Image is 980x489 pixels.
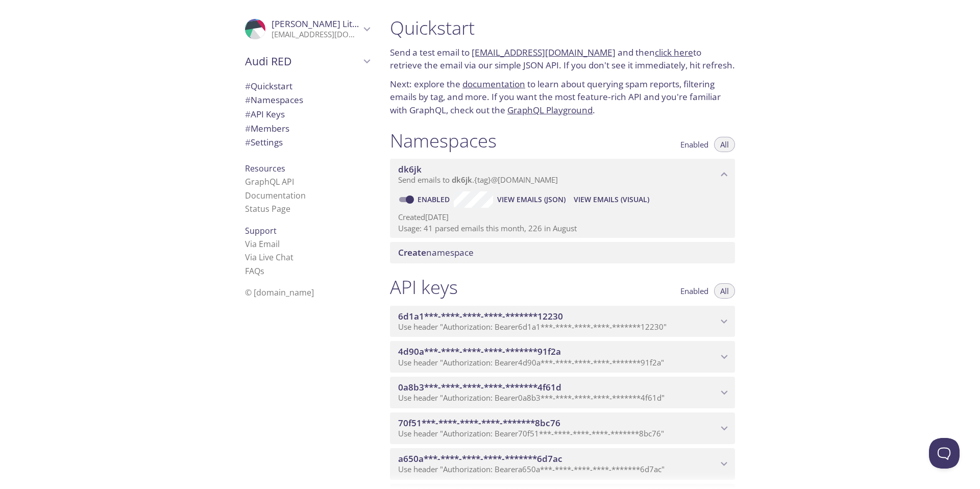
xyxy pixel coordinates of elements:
[245,176,294,187] a: GraphQL API
[390,242,735,263] div: Create namespace
[390,78,735,117] p: Next: explore the to learn about querying spam reports, filtering emails by tag, and more. If you...
[398,212,727,223] p: Created [DATE]
[245,136,283,148] span: Settings
[245,136,251,148] span: #
[507,104,593,116] a: GraphQL Playground
[398,223,727,234] p: Usage: 41 parsed emails this month, 226 in August
[390,16,735,39] h1: Quickstart
[245,225,277,236] span: Support
[245,287,314,298] span: © [DOMAIN_NAME]
[245,108,251,120] span: #
[237,48,378,75] div: Audi RED
[452,175,472,185] span: dk6jk
[237,79,378,93] div: Quickstart
[462,78,525,90] a: documentation
[237,12,378,46] div: Corey Little
[245,163,285,174] span: Resources
[398,247,426,258] span: Create
[655,46,693,58] a: click here
[390,46,735,72] p: Send a test email to and then to retrieve the email via our simple JSON API. If you don't see it ...
[245,190,306,201] a: Documentation
[237,121,378,136] div: Members
[714,137,735,152] button: All
[416,194,454,204] a: Enabled
[237,107,378,121] div: API Keys
[390,159,735,190] div: dk6jk namespace
[674,137,715,152] button: Enabled
[245,252,293,263] a: Via Live Chat
[493,191,570,208] button: View Emails (JSON)
[245,108,285,120] span: API Keys
[574,193,649,206] span: View Emails (Visual)
[237,135,378,150] div: Team Settings
[570,191,653,208] button: View Emails (Visual)
[245,203,290,214] a: Status Page
[398,163,422,175] span: dk6jk
[390,129,497,152] h1: Namespaces
[929,438,960,469] iframe: Help Scout Beacon - Open
[245,80,292,92] span: Quickstart
[245,123,251,134] span: #
[272,30,360,40] p: [EMAIL_ADDRESS][DOMAIN_NAME]
[245,94,303,106] span: Namespaces
[272,18,362,30] span: [PERSON_NAME] Little
[390,276,458,299] h1: API keys
[245,238,280,250] a: Via Email
[245,94,251,106] span: #
[245,54,360,68] span: Audi RED
[398,247,474,258] span: namespace
[237,93,378,107] div: Namespaces
[472,46,616,58] a: [EMAIL_ADDRESS][DOMAIN_NAME]
[497,193,566,206] span: View Emails (JSON)
[245,123,289,134] span: Members
[398,175,558,185] span: Send emails to . {tag} @[DOMAIN_NAME]
[245,265,264,277] a: FAQ
[260,265,264,277] span: s
[674,283,715,299] button: Enabled
[714,283,735,299] button: All
[245,80,251,92] span: #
